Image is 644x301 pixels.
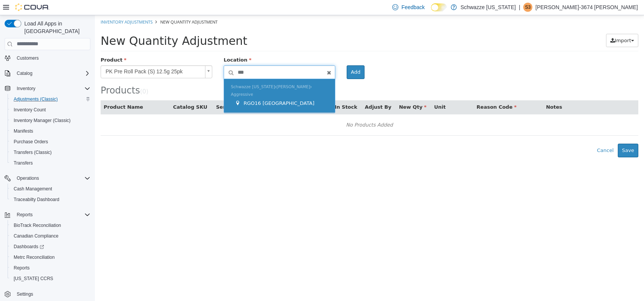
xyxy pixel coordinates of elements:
span: Operations [14,174,90,183]
a: Inventory Adjustments [6,4,58,10]
span: Product [6,42,32,48]
span: Cash Management [11,184,90,193]
span: PK Pre Roll Pack (S) 12.5g 25pk [6,51,107,63]
button: Settings [2,288,93,299]
button: Import [511,19,543,32]
button: BioTrack Reconciliation [8,220,93,231]
a: Purchase Orders [11,137,51,146]
a: Transfers (Classic) [11,148,55,157]
a: Inventory Manager (Classic) [11,116,74,125]
span: Transfers [14,160,33,166]
a: Customers [14,54,42,63]
span: Schwazze [US_STATE] [PERSON_NAME] Aggressive [136,69,217,82]
span: Reports [14,210,90,219]
button: Manifests [8,126,93,136]
button: Purchase Orders [8,136,93,147]
button: Reports [2,209,93,220]
input: Dark Mode [431,3,447,11]
span: Customers [17,55,39,61]
span: Inventory Manager (Classic) [11,116,90,125]
a: Transfers [11,158,36,168]
p: [PERSON_NAME]-3674 [PERSON_NAME] [535,3,638,12]
button: Traceabilty Dashboard [8,194,93,205]
span: Dashboards [14,244,44,250]
button: Catalog [2,68,93,79]
span: BioTrack Reconciliation [11,221,90,230]
a: Reports [11,263,33,272]
button: Operations [14,174,42,183]
span: New Quantity Adjustment [6,19,152,32]
span: Reports [11,263,90,272]
button: Inventory [2,83,93,94]
span: Transfers (Classic) [14,149,52,155]
span: Traceabilty Dashboard [14,196,59,203]
span: Dashboards [11,242,90,251]
button: Canadian Compliance [8,231,93,241]
span: BioTrack Reconciliation [14,222,61,228]
span: Adjustments (Classic) [11,95,90,104]
button: Cancel [498,128,523,142]
button: Inventory Count [8,105,93,115]
button: Metrc Reconciliation [8,252,93,263]
span: Inventory Manager (Classic) [14,117,71,124]
button: Transfers [8,158,93,168]
button: Customers [2,52,93,63]
span: Settings [17,291,33,297]
button: Operations [2,173,93,184]
button: Inventory Manager (Classic) [8,115,93,126]
span: Cash Management [14,186,52,192]
span: Reports [14,265,30,271]
span: [US_STATE] CCRS [14,276,53,282]
span: Operations [17,175,39,181]
span: New Quantity Adjustment [65,4,123,10]
span: Load All Apps in [GEOGRAPHIC_DATA] [21,20,90,35]
span: Location [129,42,156,48]
span: Traceabilty Dashboard [11,195,90,204]
span: Reports [17,212,33,218]
span: Manifests [14,128,33,134]
span: Settings [14,289,90,299]
a: Cash Management [11,184,55,193]
button: Reports [8,263,93,273]
button: Unit [339,88,352,96]
button: Inventory [14,84,38,93]
button: Serial / Package Number [121,88,191,96]
button: Add [252,50,270,64]
span: Inventory Count [11,105,90,114]
span: Catalog [17,70,32,76]
a: [US_STATE] CCRS [11,274,56,283]
span: Products [6,70,45,81]
span: Transfers (Classic) [11,148,90,157]
button: In Stock [240,88,264,96]
small: ( ) [45,73,54,80]
img: Cova [15,3,49,11]
span: Purchase Orders [14,139,48,145]
span: Catalog [14,69,90,78]
p: | [519,3,520,12]
button: Product Name [9,88,50,96]
span: 0 [47,73,51,80]
button: Adjust By [270,88,298,96]
span: Reason Code [382,89,421,95]
button: Catalog [14,69,35,78]
span: Import [520,22,536,28]
span: RGO16 [GEOGRAPHIC_DATA] [148,85,219,91]
span: New Qty [304,89,332,95]
a: Inventory Count [11,105,49,114]
button: Save [523,128,543,142]
button: Notes [451,88,469,96]
span: Washington CCRS [11,274,90,283]
span: Transfers [11,158,90,168]
button: Catalog SKU [78,88,114,96]
span: Canadian Compliance [11,231,90,241]
span: Feedback [401,3,425,11]
span: Inventory [14,84,90,93]
span: Purchase Orders [11,137,90,146]
div: Sarah-3674 Holmes [523,3,532,12]
span: Canadian Compliance [14,233,58,239]
span: Adjustments (Classic) [14,96,58,102]
a: BioTrack Reconciliation [11,221,64,230]
a: Dashboards [11,242,47,251]
button: Transfers (Classic) [8,147,93,158]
